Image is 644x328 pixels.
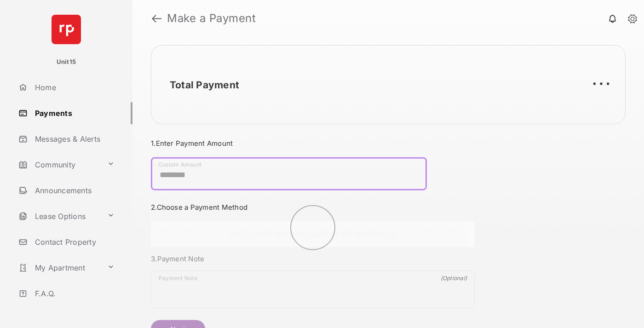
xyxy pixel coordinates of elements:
a: My Apartment [15,257,103,279]
a: Payments [15,102,132,124]
strong: Make a Payment [167,13,256,24]
p: Unit15 [57,58,76,67]
a: Home [15,76,132,98]
a: Community [15,154,103,176]
a: Contact Property [15,231,132,253]
h2: Total Payment [170,79,239,91]
img: svg+xml;base64,PHN2ZyB4bWxucz0iaHR0cDovL3d3dy53My5vcmcvMjAwMC9zdmciIHdpZHRoPSI2NCIgaGVpZ2h0PSI2NC... [52,15,81,44]
a: Lease Options [15,205,103,227]
a: Announcements [15,179,132,201]
a: Messages & Alerts [15,128,132,150]
h3: 1. Enter Payment Amount [151,139,475,148]
h3: 2. Choose a Payment Method [151,203,475,212]
h3: 3. Payment Note [151,254,475,263]
a: F.A.Q. [15,282,132,305]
